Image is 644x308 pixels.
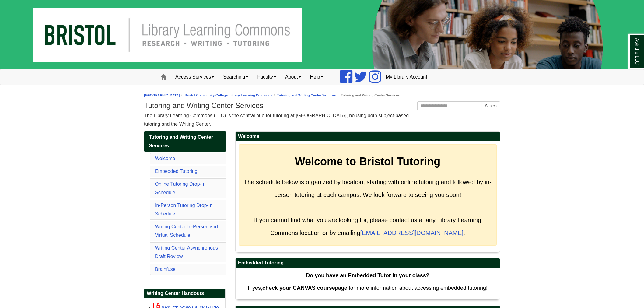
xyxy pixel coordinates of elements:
a: Searching [219,69,253,85]
strong: Welcome to Bristol Tutoring [295,155,441,168]
a: Writing Center In-Person and Virtual Schedule [155,224,218,238]
a: Tutoring and Writing Center Services [144,131,226,152]
a: Online Tutoring Drop-In Schedule [155,181,205,195]
h2: Writing Center Handouts [144,289,225,298]
a: Bristol Community College Library Learning Commons [185,93,272,97]
h2: Welcome [236,132,500,141]
button: Search [482,101,500,110]
a: Writing Center Asynchronous Draft Review [155,245,218,259]
a: Tutoring and Writing Center Services [277,93,336,97]
h2: Embedded Tutoring [236,258,500,268]
span: If yes, page for more information about accessing embedded tutoring! [248,285,488,291]
span: The schedule below is organized by location, starting with online tutoring and followed by in-per... [244,179,492,198]
a: Embedded Tutoring [155,169,198,174]
a: [GEOGRAPHIC_DATA] [144,93,180,97]
span: Tutoring and Writing Center Services [149,135,213,148]
a: Brainfuse [155,267,176,272]
a: Welcome [155,156,175,161]
a: Help [306,69,328,85]
a: Access Services [171,69,219,85]
a: About [281,69,306,85]
a: My Library Account [381,69,432,85]
h1: Tutoring and Writing Center Services [144,101,500,110]
a: In-Person Tutoring Drop-In Schedule [155,203,212,216]
nav: breadcrumb [144,93,500,98]
strong: check your CANVAS course [262,285,335,291]
a: Faculty [253,69,281,85]
span: If you cannot find what you are looking for, please contact us at any Library Learning Commons lo... [254,217,481,236]
li: Tutoring and Writing Center Services [336,93,400,98]
strong: Do you have an Embedded Tutor in your class? [306,272,429,278]
span: The Library Learning Commons (LLC) is the central hub for tutoring at [GEOGRAPHIC_DATA], housing ... [144,113,409,127]
a: [EMAIL_ADDRESS][DOMAIN_NAME] [360,229,464,236]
